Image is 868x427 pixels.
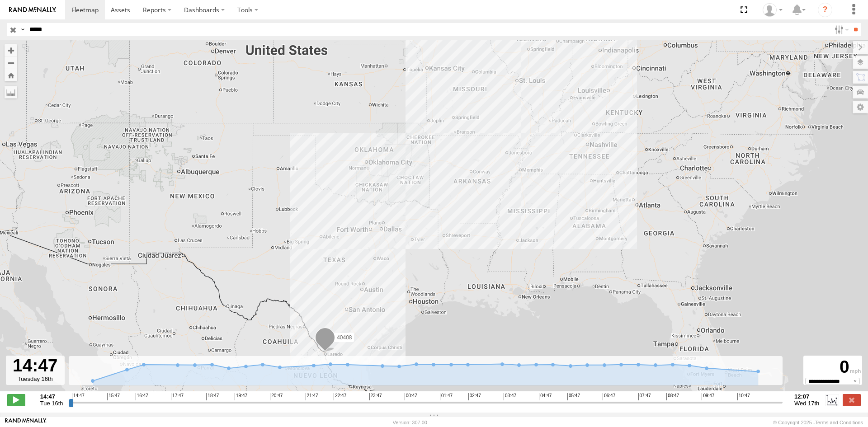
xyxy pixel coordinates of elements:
button: Zoom in [5,44,17,56]
label: Close [843,394,861,406]
span: 06:47 [603,393,615,400]
strong: 12:07 [794,393,819,400]
div: Version: 307.00 [393,420,427,425]
span: 01:47 [440,393,453,400]
span: 18:47 [206,393,219,400]
span: 14:47 [72,393,85,400]
label: Map Settings [853,101,868,113]
span: 09:47 [702,393,714,400]
span: 16:47 [136,393,148,400]
button: Zoom out [5,56,17,69]
a: Terms and Conditions [815,420,863,425]
span: 22:47 [334,393,346,400]
i: ? [818,3,832,17]
span: 08:47 [666,393,679,400]
label: Play/Stop [7,394,25,406]
div: © Copyright 2025 - [773,420,863,425]
span: 03:47 [504,393,516,400]
span: 19:47 [235,393,247,400]
button: Zoom Home [5,69,17,81]
span: 21:47 [306,393,318,400]
span: 02:47 [468,393,481,400]
span: 15:47 [107,393,120,400]
label: Search Filter Options [831,23,850,36]
span: 20:47 [270,393,283,400]
img: rand-logo.svg [9,7,56,13]
span: 05:47 [567,393,580,400]
span: 40408 [337,334,352,341]
strong: 14:47 [40,393,63,400]
span: Wed 17th Sep 2025 [794,400,819,407]
div: 0 [805,357,861,378]
span: 04:47 [539,393,552,400]
span: 07:47 [638,393,651,400]
span: Tue 16th Sep 2025 [40,400,63,407]
span: 00:47 [405,393,417,400]
span: 10:47 [737,393,750,400]
div: Carlos Ortiz [759,3,786,17]
label: Measure [5,86,17,99]
span: 17:47 [171,393,184,400]
a: Visit our Website [5,418,47,427]
span: 23:47 [369,393,382,400]
label: Search Query [19,23,26,36]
